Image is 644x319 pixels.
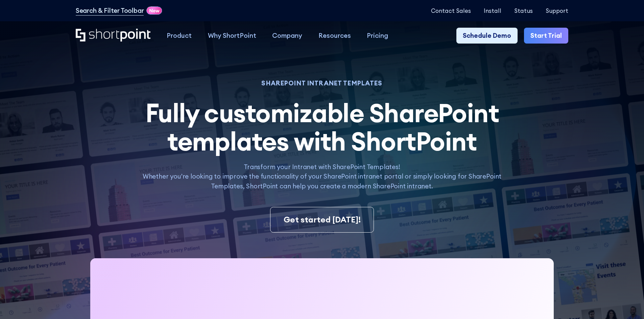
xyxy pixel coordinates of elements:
[610,287,644,319] iframe: Chat Widget
[431,7,471,14] a: Contact Sales
[76,6,144,16] a: Search & Filter Toolbar
[134,162,510,191] p: Transform your Intranet with SharePoint Templates! Whether you're looking to improve the function...
[145,97,499,157] span: Fully customizable SharePoint templates with ShortPoint
[264,28,310,44] a: Company
[272,31,302,41] div: Company
[76,29,150,43] a: Home
[514,7,533,14] a: Status
[546,7,568,14] a: Support
[367,31,388,41] div: Pricing
[484,7,501,14] a: Install
[134,80,510,86] h1: SHAREPOINT INTRANET TEMPLATES
[270,207,374,233] a: Get started [DATE]!
[284,214,361,226] div: Get started [DATE]!
[524,28,568,44] a: Start Trial
[318,31,351,41] div: Resources
[159,28,200,44] a: Product
[456,28,518,44] a: Schedule Demo
[310,28,359,44] a: Resources
[359,28,397,44] a: Pricing
[208,31,256,41] div: Why ShortPoint
[200,28,264,44] a: Why ShortPoint
[167,31,192,41] div: Product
